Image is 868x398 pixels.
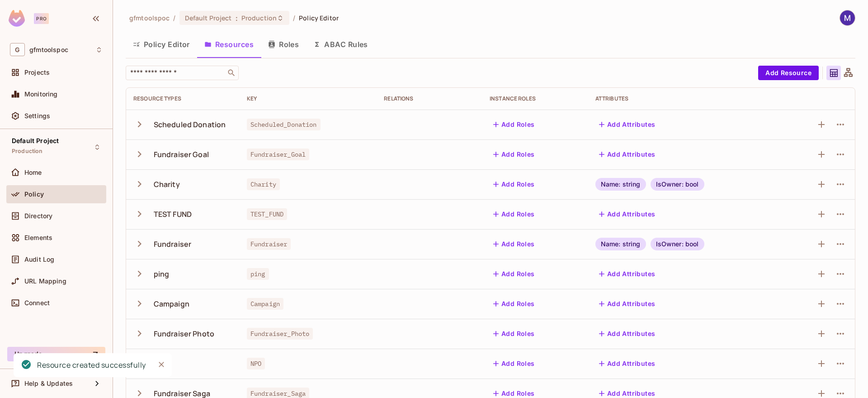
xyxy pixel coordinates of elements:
button: Add Resource [758,66,819,80]
button: Add Attributes [595,207,659,221]
span: Campaign [247,298,283,310]
span: NPO [247,358,265,369]
span: Default Project [185,14,232,22]
span: ping [247,268,269,280]
span: Fundraiser_Goal [247,149,309,160]
div: Key [247,95,369,102]
span: Settings [24,112,50,120]
span: Fundraiser [247,238,291,250]
div: Fundraiser Photo [154,329,214,339]
button: Add Roles [490,326,538,341]
div: Attributes [595,95,773,102]
button: Add Roles [490,297,538,311]
span: Policy [24,191,44,198]
button: Add Roles [490,267,538,281]
span: Scheduled_Donation [247,119,321,130]
li: / [293,14,295,22]
div: Name: string [595,178,646,191]
div: Instance roles [490,95,581,102]
span: Charity [247,178,280,190]
span: Directory [24,212,52,220]
div: Pro [34,13,49,24]
div: TEST FUND [154,209,192,219]
img: SReyMgAAAABJRU5ErkJggg== [9,10,25,27]
button: Add Attributes [595,356,659,371]
span: Projects [24,69,50,76]
div: Campaign [154,299,189,309]
li: / [173,14,175,22]
button: Add Roles [490,207,538,221]
span: Policy Editor [299,14,339,22]
button: Add Roles [490,117,538,132]
div: Charity [154,179,180,189]
span: Audit Log [24,256,54,263]
button: Add Roles [490,147,538,162]
span: : [235,14,238,22]
button: Add Roles [490,237,538,251]
span: Elements [24,234,52,241]
div: Name: string [595,238,646,250]
span: Connect [24,299,50,307]
span: Production [12,148,43,155]
span: Production [241,14,277,22]
span: TEST_FUND [247,208,287,220]
button: Close [155,358,168,371]
span: G [10,43,25,56]
div: Scheduled Donation [154,120,226,129]
button: Add Attributes [595,117,659,132]
span: URL Mapping [24,278,66,285]
div: ping [154,269,170,279]
div: Resource created successfully [37,360,146,371]
img: Martin Gorostegui [840,10,855,25]
span: Default Project [12,137,59,144]
span: Fundraiser_Photo [247,328,313,340]
button: Resources [197,33,261,56]
div: IsOwner: bool [651,178,704,191]
div: Fundraiser Goal [154,149,209,159]
button: Add Attributes [595,147,659,162]
div: Resource Types [133,95,232,102]
button: Add Attributes [595,297,659,311]
button: Add Attributes [595,267,659,281]
span: the active workspace [129,14,170,22]
button: Add Attributes [595,326,659,341]
span: Monitoring [24,91,58,98]
button: Add Roles [490,177,538,192]
div: Relations [384,95,475,102]
div: Fundraiser [154,239,192,249]
button: Add Roles [490,356,538,371]
div: IsOwner: bool [651,238,704,250]
button: Policy Editor [126,33,197,56]
button: ABAC Rules [306,33,375,56]
span: Home [24,169,42,176]
span: Workspace: gfmtoolspoc [29,46,68,53]
button: Roles [261,33,306,56]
